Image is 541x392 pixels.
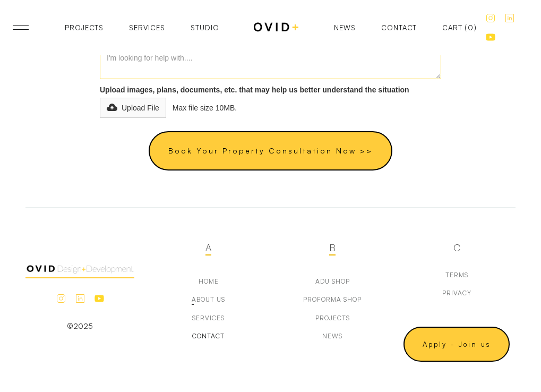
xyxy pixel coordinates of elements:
[166,98,243,118] div: Max file size 10MB.
[191,24,219,31] a: Studio
[122,103,159,113] div: Upload File
[442,24,477,31] a: Open empty cart
[322,333,342,340] a: News
[381,24,417,31] a: Contact
[453,242,460,254] div: C
[149,131,392,171] input: Book Your Property Consultation Now >>
[334,24,356,31] a: News
[192,333,225,340] a: Contact
[65,24,104,31] a: Projects
[445,271,468,279] a: Terms
[67,321,93,331] div: ©2025
[129,24,165,31] a: Services
[315,278,350,285] a: adu Shop
[192,314,225,322] a: Services
[199,278,219,285] a: Home
[315,314,350,322] a: Projects
[442,289,471,297] a: Privacy
[100,98,166,118] label: Upload File
[442,24,462,31] div: Cart
[465,24,467,31] div: (
[474,24,477,31] div: )
[100,84,441,95] label: Upload images, plans, documents, etc. that may help us better understand the situation
[468,24,474,31] div: 0
[329,242,336,254] div: B
[303,296,362,303] a: pROFORMA Shop
[408,331,505,357] div: Apply - Join us
[205,242,211,254] div: A
[192,296,225,303] a: about us
[403,327,510,362] a: Apply - Join us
